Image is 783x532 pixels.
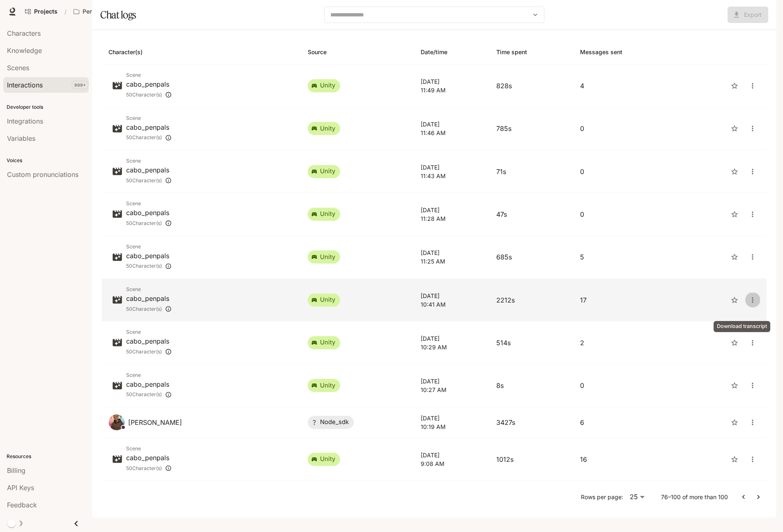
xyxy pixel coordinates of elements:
span: Scene [126,285,172,294]
th: Character(s) [102,40,301,64]
div: Katy Cat, Deniz, Timothee Chamlet, Elvis Presley, Celtic Fairy, Vladimir Putin, Zendaya, Bigfoot ... [126,132,172,143]
p: [DATE] [421,77,484,86]
span: unity [315,167,340,176]
button: Go to next page [751,490,766,504]
p: Pen Pals [Production] [83,8,129,15]
p: 11:46 AM [421,128,484,137]
p: 0 [580,209,672,219]
p: 4 [580,81,672,91]
p: cabo_penpals [126,453,172,463]
p: 0 [580,381,672,390]
button: Favorite [727,335,742,350]
p: cabo_penpals [126,251,172,261]
p: [DATE] [421,451,484,459]
span: unity [315,81,340,90]
h1: Chat logs [100,7,136,23]
span: 50 Character(s) [126,219,162,227]
div: Katy Cat, Deniz, Timothee Chamlet, Elvis Presley, Celtic Fairy, Vladimir Putin, Zendaya, Bigfoot ... [126,175,172,186]
p: 71s [496,167,567,177]
p: [DATE] [421,120,484,128]
p: 6 [580,417,672,427]
button: Favorite [727,164,742,179]
button: close [745,415,760,430]
button: Open [530,9,541,21]
span: 50 Character(s) [126,262,162,270]
p: 10:29 AM [421,343,484,351]
p: 76–100 of more than 100 [661,493,728,501]
p: 2212s [496,295,567,305]
button: close [745,293,760,307]
p: 17 [580,295,672,305]
p: 685s [496,252,567,262]
p: 514s [496,338,567,348]
p: [DATE] [421,206,484,214]
p: 8s [496,381,567,390]
p: [DATE] [421,291,484,300]
button: close [745,207,760,222]
p: 10:19 AM [421,422,484,431]
p: 3427s [496,417,567,427]
p: cabo_penpals [126,122,172,132]
p: [PERSON_NAME] [128,417,182,427]
p: cabo_penpals [126,336,172,346]
button: Favorite [727,121,742,136]
span: Scene [126,157,172,165]
p: cabo_penpals [126,208,172,218]
button: Go to previous page [736,490,751,504]
button: Open workspace menu [70,3,141,20]
div: 25 [626,491,648,504]
th: Source [301,40,414,64]
p: cabo_penpals [126,79,172,89]
p: Rows per page: [581,493,623,501]
button: Favorite [727,452,742,467]
span: Scene [126,328,172,336]
th: Date/time [414,40,490,64]
span: unity [315,296,340,304]
p: cabo_penpals [126,294,172,303]
p: 16 [580,454,672,464]
button: Favorite [727,250,742,264]
p: 0 [580,167,672,177]
button: Favorite [727,293,742,307]
p: 10:41 AM [421,300,484,309]
div: Download transcript [714,321,770,332]
span: 50 Character(s) [126,464,162,472]
p: 785s [496,124,567,133]
div: Katy Cat, Deniz, Timothee Chamlet, Elvis Presley, Celtic Fairy, Vladimir Putin, Zendaya, Bigfoot ... [126,218,172,229]
p: cabo_penpals [126,379,172,389]
div: Katy Cat, Deniz, Timothee Chamlet, Elvis Presley, Celtic Fairy, Vladimir Putin, Zendaya, Bigfoot ... [126,303,172,314]
img: 124faea3-e0da-4de8-ab60-c9dc7066fef2-1024.webp [109,415,124,430]
p: 10:27 AM [421,385,484,394]
span: unity [315,455,340,463]
p: [DATE] [421,377,484,385]
th: Messages sent [573,40,679,64]
button: close [745,452,760,467]
div: Katy Cat, Deniz, Timothee Chamlet, Elvis Presley, Celtic Fairy, Vladimir Putin, Zendaya, Bigfoot ... [126,261,172,272]
div: Katy Cat, Deniz, Timothee Chamlet, Elvis Presley, Celtic Fairy, Vladimir Putin, Zendaya, Bigfoot ... [126,89,172,100]
button: close [745,164,760,179]
span: Scene [126,71,172,79]
th: Time spent [490,40,573,64]
button: close [745,78,760,93]
p: 1012s [496,454,567,464]
span: unity [315,338,340,347]
span: 50 Character(s) [126,91,162,99]
button: close [745,250,760,264]
button: Favorite [727,378,742,393]
p: 2 [580,338,672,348]
p: 47s [496,209,567,219]
span: Coming soon [728,10,768,18]
span: node_sdk [315,418,354,427]
p: 0 [580,124,672,133]
span: 50 Character(s) [126,348,162,356]
span: Scene [126,371,172,379]
p: [DATE] [421,163,484,172]
span: unity [315,381,340,390]
div: / [61,7,70,16]
span: unity [315,124,340,133]
div: Katy Cat, Deniz, Timothee Chamlet, Elvis Presley, Celtic Fairy, Vladimir Putin, Zendaya, Bigfoot ... [126,389,172,400]
p: [DATE] [421,248,484,257]
span: 50 Character(s) [126,305,162,313]
button: close [745,121,760,136]
span: Scene [126,243,172,251]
